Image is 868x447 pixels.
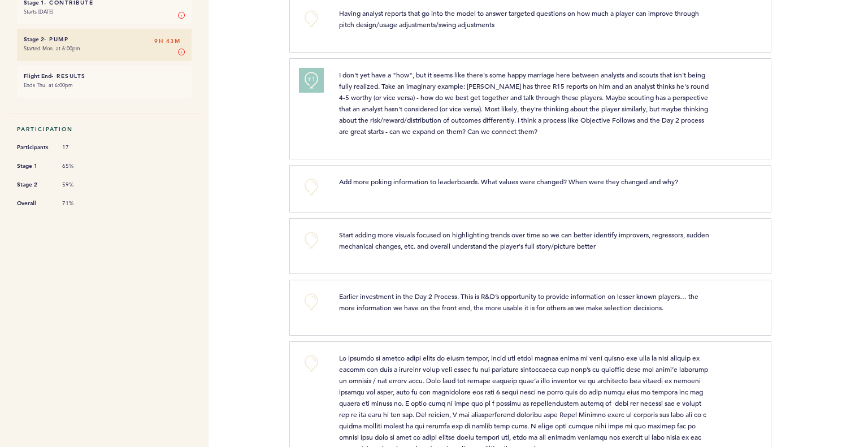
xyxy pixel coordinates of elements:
time: Ends Thu. at 6:00pm [24,81,73,89]
h5: Participation [17,125,192,133]
span: Participants [17,142,51,153]
span: Having analyst reports that go into the model to answer targeted questions on how much a player c... [339,8,701,29]
h6: - Results [24,72,185,80]
button: +1 [300,69,323,92]
time: Starts [DATE] [24,8,53,15]
span: 59% [62,181,96,189]
span: Start adding more visuals focused on highlighting trends over time so we can better identify impr... [339,230,711,250]
small: Flight End [24,72,51,80]
h6: - Pump [24,36,185,43]
span: Add more poking information to leaderboards. What values were changed? When were they changed and... [339,177,678,186]
span: Overall [17,198,51,209]
span: Stage 2 [17,179,51,190]
time: Started Mon. at 6:00pm [24,45,80,52]
small: Stage 2 [24,36,44,43]
span: 71% [62,199,96,207]
span: I don't yet have a "how", but it seems like there's some happy marriage here between analysts and... [339,70,710,136]
span: Stage 1 [17,160,51,172]
span: +1 [307,73,315,85]
span: 9H 43M [154,36,180,47]
span: 65% [62,162,96,170]
span: 17 [62,144,96,151]
span: Earlier investment in the Day 2 Process. This is R&D’s opportunity to provide information on less... [339,292,700,312]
